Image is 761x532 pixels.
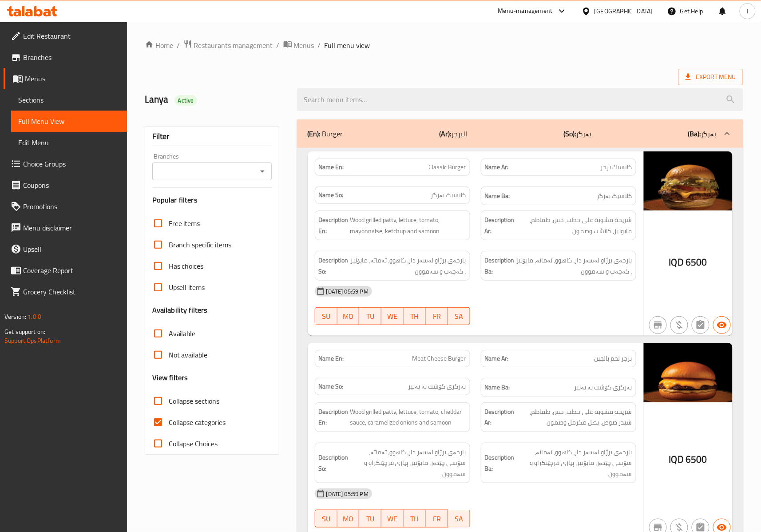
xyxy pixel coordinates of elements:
p: بەرگر [688,128,717,139]
span: شريحة مشوية على حطب، خس، طماطم، مايونيز، كاتشب وصمون [516,214,632,236]
span: 6500 [686,451,707,468]
span: Export Menu [686,71,736,83]
span: WE [385,512,400,525]
span: Sections [18,95,120,105]
span: Full Menu View [18,116,120,127]
button: Open [256,165,269,178]
span: Wood grilled patty, lettuce, tomato, mayonnaise, ketchup and samoon [350,214,466,236]
span: Branch specific items [169,239,232,250]
button: FR [426,307,448,325]
span: Wood grilled patty, lettuce, tomato, cheddar sauce, caramelized onions and samoon [350,406,466,428]
button: SU [315,510,337,528]
a: Menus [4,68,127,89]
button: TH [404,510,426,528]
span: پارچەی برژاو لەسەر دار، کاهوو، تەماتە، سۆسی چێدەر، مایۆنیز، پیازی قرچێنکراو و سەموون [350,447,466,480]
a: Upsell [4,238,127,260]
button: WE [381,307,404,325]
a: Restaurants management [183,40,273,51]
p: البرجر [440,128,468,139]
li: / [318,40,321,51]
strong: Name En: [319,163,344,172]
img: %D8%A8%D8%B1%D9%83%D8%B1_%D9%84%D8%AD%D9%85_%D8%A8%D8%A7%D9%84%D8%AC%D8%A8%D9%8663895975592144408... [644,343,733,402]
strong: Name Ar: [485,354,509,363]
b: (So): [564,127,576,140]
b: (En): [308,127,321,140]
img: %D9%83%D9%84%D8%A7%D8%B3%D9%83_%D8%A8%D8%B1%D8%AC%D8%B1_%D9%84%D8%AD%D9%85638959756618461112.jpg [644,151,733,210]
strong: Name So: [319,382,344,391]
span: Export Menu [678,69,743,85]
span: Get support on: [4,326,45,337]
span: پارچەی برژاو لەسەر دار، کاهوو، تەماتە، مایۆنیز ، کەچەپ و سەموون [516,255,632,277]
span: Free items [169,218,200,229]
p: بەرگر [564,128,592,139]
div: Filter [152,127,272,146]
strong: Name So: [319,191,344,200]
a: Coverage Report [4,260,127,281]
button: SA [448,510,470,528]
h3: Availability filters [152,305,208,315]
b: (Ba): [688,127,701,140]
button: MO [337,510,360,528]
p: Burger [308,128,343,139]
div: Active [174,95,198,106]
span: Collapse categories [169,417,226,428]
span: كلاسيك برجر [601,163,632,172]
span: Not available [169,349,208,360]
span: MO [341,310,356,323]
button: FR [426,510,448,528]
span: Promotions [23,201,120,212]
a: Menu disclaimer [4,217,127,238]
span: Branches [23,52,120,63]
span: TU [363,310,378,323]
nav: breadcrumb [145,40,743,51]
span: [DATE] 05:59 PM [323,287,372,296]
span: کلاسیک بەرگر [597,191,632,202]
span: Version: [4,311,26,322]
span: l [747,6,748,16]
span: پارچەی برژاو لەسەر دار، کاهوو، تەماتە، سۆسی چێدەر، مایۆنیز، پیازی قرچێنکراو و سەموون [516,447,632,480]
button: Purchased item [670,316,688,334]
span: [DATE] 05:59 PM [323,490,372,498]
span: 1.0.0 [28,311,41,322]
button: SA [448,307,470,325]
a: Branches [4,47,127,68]
strong: Description So: [319,452,349,474]
span: FR [429,512,444,525]
span: WE [385,310,400,323]
button: TH [404,307,426,325]
a: Support.OpsPlatform [4,335,61,346]
span: Available [169,328,196,339]
span: SA [452,512,467,525]
strong: Name Ba: [485,191,510,202]
h3: View filters [152,373,188,383]
div: (En): Burger(Ar):البرجر(So):بەرگر(Ba):بەرگر [297,119,743,148]
strong: Description En: [319,214,349,236]
strong: Name Ar: [485,163,509,172]
button: TU [359,510,381,528]
span: Restaurants management [194,40,273,51]
span: TU [363,512,378,525]
span: Upsell items [169,282,205,293]
span: کلاسیک بەرگر [431,191,466,200]
span: SA [452,310,467,323]
span: Full menu view [325,40,370,51]
a: Choice Groups [4,153,127,175]
button: Not branch specific item [649,316,667,334]
div: Menu-management [498,6,553,16]
button: Not has choices [692,316,709,334]
strong: Description Ar: [485,406,515,428]
input: search [297,88,743,111]
span: 6500 [686,254,707,271]
button: WE [381,510,404,528]
span: Grocery Checklist [23,286,120,297]
span: Collapse sections [169,396,220,406]
span: IQD [669,254,684,271]
a: Full Menu View [11,111,127,132]
span: بەرگری گۆشت بە پەنیر [575,382,632,393]
a: Coupons [4,175,127,196]
span: IQD [669,451,684,468]
span: Active [174,96,198,105]
span: TH [407,512,422,525]
a: Edit Restaurant [4,25,127,47]
a: Edit Menu [11,132,127,153]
